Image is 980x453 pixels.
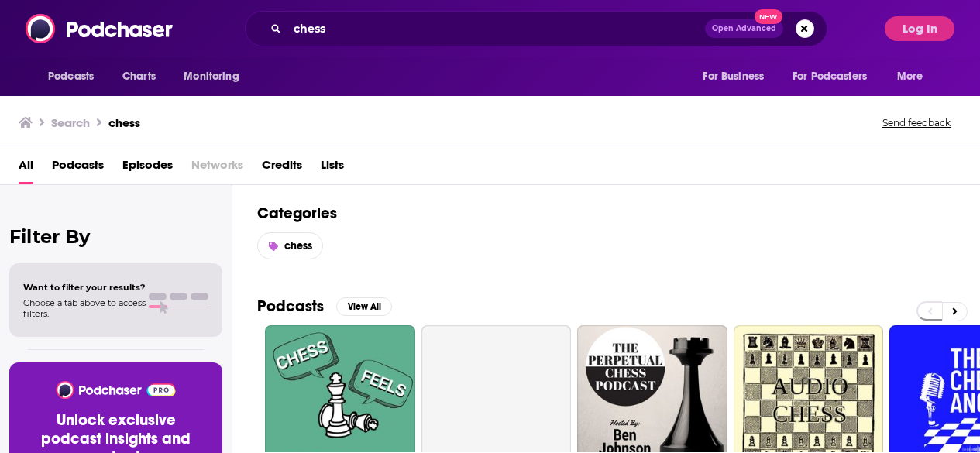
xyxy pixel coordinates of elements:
a: Lists [321,153,344,184]
a: Charts [112,62,165,91]
span: chess [284,239,312,252]
div: Search podcasts, credits, & more... [245,11,827,46]
h2: Podcasts [257,297,324,316]
h3: Search [51,115,90,130]
button: Open AdvancedNew [705,19,783,38]
button: open menu [886,62,943,91]
span: Podcasts [48,66,94,88]
img: Podchaser - Follow, Share and Rate Podcasts [55,381,177,399]
h2: Categories [257,204,955,223]
button: open menu [782,62,889,91]
span: Charts [122,66,156,88]
button: open menu [37,62,114,91]
a: chess [257,232,323,259]
a: Credits [262,153,302,184]
button: View All [336,297,392,316]
h3: chess [108,115,140,130]
span: For Podcasters [793,66,867,88]
span: Open Advanced [712,25,776,33]
button: open menu [173,62,259,91]
input: Search podcasts, credits, & more... [287,16,705,41]
span: More [897,66,923,88]
span: New [755,9,782,24]
img: Podchaser - Follow, Share and Rate Podcasts [26,14,174,43]
span: For Business [703,66,764,88]
a: Podcasts [52,153,104,184]
span: Networks [191,153,243,184]
button: Log In [885,16,954,41]
button: Send feedback [878,116,955,129]
button: open menu [692,62,783,91]
span: Monitoring [184,66,239,88]
a: PodcastsView All [257,297,392,316]
a: All [19,153,33,184]
span: Choose a tab above to access filters. [23,297,146,319]
span: Want to filter your results? [23,282,146,293]
h2: Filter By [9,225,222,248]
a: Episodes [122,153,173,184]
